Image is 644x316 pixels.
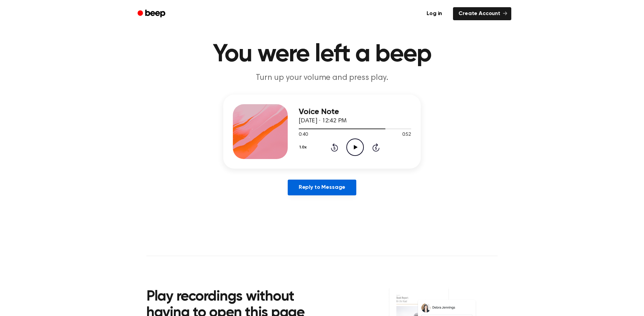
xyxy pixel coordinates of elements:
[420,6,449,22] a: Log in
[299,131,308,138] span: 0:40
[453,7,511,20] a: Create Account
[299,118,347,124] span: [DATE] · 12:42 PM
[146,42,498,67] h1: You were left a beep
[190,72,454,84] p: Turn up your volume and press play.
[299,107,411,117] h3: Voice Note
[133,7,171,21] a: Beep
[402,131,411,138] span: 0:52
[299,142,309,153] button: 1.0x
[288,180,356,195] a: Reply to Message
